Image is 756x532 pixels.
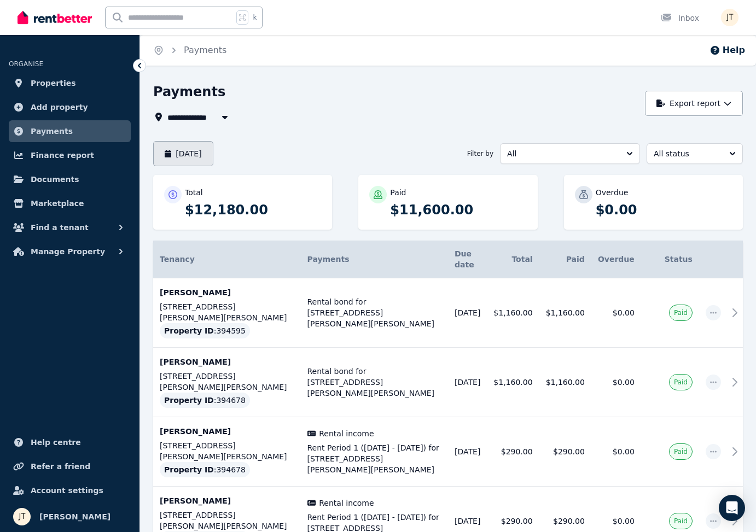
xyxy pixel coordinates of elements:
span: Property ID [164,464,214,475]
button: [DATE] [153,141,213,166]
button: Export report [645,91,743,116]
span: Find a tenant [31,221,89,234]
a: Account settings [9,480,131,501]
td: [DATE] [448,348,487,417]
span: $0.00 [613,447,635,456]
span: Rental bond for [STREET_ADDRESS][PERSON_NAME][PERSON_NAME] [307,366,442,399]
a: Payments [9,120,131,142]
p: Paid [390,187,406,198]
th: Due date [448,241,487,278]
span: Payments [31,125,73,138]
a: Refer a friend [9,455,131,477]
span: Rental income [319,428,374,439]
button: All status [647,143,743,164]
td: $1,160.00 [539,348,591,417]
img: Jamie Taylor [721,9,738,26]
span: Manage Property [31,245,105,258]
img: Jamie Taylor [13,508,31,525]
td: $290.00 [487,417,539,487]
td: [DATE] [448,278,487,348]
td: $1,160.00 [539,278,591,348]
span: Filter by [467,149,493,158]
th: Overdue [591,241,641,278]
span: Rental income [319,498,374,508]
span: Paid [674,447,688,456]
span: $0.00 [613,517,635,525]
span: Property ID [164,325,214,336]
th: Status [641,241,699,278]
div: : 394595 [160,323,250,338]
span: [PERSON_NAME] [39,510,111,523]
span: Paid [674,308,688,317]
span: Paid [674,378,688,387]
a: Finance report [9,144,131,166]
p: Total [185,187,203,198]
a: Help centre [9,431,131,453]
span: Documents [31,173,79,186]
span: Paid [674,517,688,525]
button: Help [710,44,745,57]
span: Payments [307,255,350,264]
span: Properties [31,77,76,90]
a: Marketplace [9,192,131,214]
span: All status [654,148,720,159]
button: Find a tenant [9,217,131,238]
p: [STREET_ADDRESS][PERSON_NAME][PERSON_NAME] [160,510,294,531]
span: Account settings [31,484,103,497]
span: $0.00 [613,378,635,387]
td: [DATE] [448,417,487,487]
a: Properties [9,72,131,94]
p: [STREET_ADDRESS][PERSON_NAME][PERSON_NAME] [160,440,294,462]
img: RentBetter [18,9,92,26]
span: All [507,148,618,159]
th: Total [487,241,539,278]
a: Add property [9,96,131,118]
div: Open Intercom Messenger [719,495,745,521]
p: [PERSON_NAME] [160,495,294,506]
span: ORGANISE [9,60,43,68]
span: k [253,13,257,22]
span: Refer a friend [31,460,90,473]
td: $290.00 [539,417,591,487]
p: [PERSON_NAME] [160,287,294,298]
p: $0.00 [596,201,732,219]
td: $1,160.00 [487,348,539,417]
span: Property ID [164,395,214,406]
span: Marketplace [31,197,84,210]
div: Inbox [661,13,699,24]
span: Rental bond for [STREET_ADDRESS][PERSON_NAME][PERSON_NAME] [307,296,442,329]
span: $0.00 [613,308,635,317]
span: Help centre [31,436,81,449]
p: [STREET_ADDRESS][PERSON_NAME][PERSON_NAME] [160,371,294,393]
nav: Breadcrumb [140,35,240,66]
span: Add property [31,101,88,114]
p: [STREET_ADDRESS][PERSON_NAME][PERSON_NAME] [160,301,294,323]
span: Rent Period 1 ([DATE] - [DATE]) for [STREET_ADDRESS][PERSON_NAME][PERSON_NAME] [307,442,442,475]
p: $12,180.00 [185,201,321,219]
button: Manage Property [9,241,131,262]
a: Payments [184,45,226,55]
p: [PERSON_NAME] [160,426,294,437]
div: : 394678 [160,393,250,408]
td: $1,160.00 [487,278,539,348]
span: Finance report [31,149,94,162]
button: All [500,143,640,164]
div: : 394678 [160,462,250,477]
th: Paid [539,241,591,278]
a: Documents [9,168,131,190]
p: [PERSON_NAME] [160,356,294,367]
h1: Payments [153,83,225,101]
p: $11,600.00 [390,201,526,219]
th: Tenancy [153,241,301,278]
p: Overdue [596,187,629,198]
